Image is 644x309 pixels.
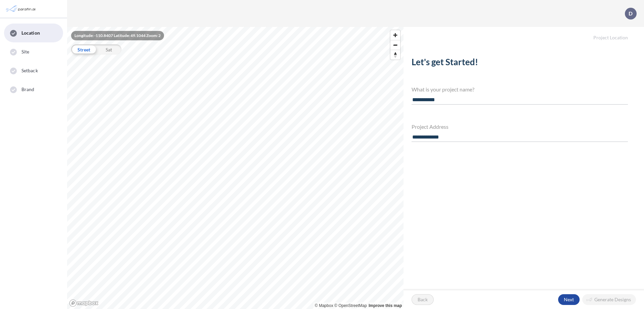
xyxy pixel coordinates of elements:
[412,57,628,70] h2: Let's get Started!
[412,123,628,130] h4: Project Address
[404,27,644,41] h5: Project Location
[412,86,628,92] h4: What is your project name?
[71,31,164,40] div: Longitude: -110.8407 Latitude: 49.1044 Zoom: 2
[21,67,38,74] span: Setback
[390,30,400,40] button: Zoom in
[629,10,633,16] p: D
[69,299,99,307] a: Mapbox homepage
[96,44,121,54] div: Sat
[564,296,574,303] p: Next
[334,303,367,308] a: OpenStreetMap
[67,27,404,309] canvas: Map
[5,3,38,15] img: Parafin
[369,303,402,308] a: Improve this map
[71,44,96,54] div: Street
[315,303,333,308] a: Mapbox
[390,40,400,50] button: Zoom out
[390,40,400,50] span: Zoom out
[21,48,29,55] span: Site
[390,50,400,60] button: Reset bearing to north
[21,86,35,93] span: Brand
[21,30,40,36] span: Location
[558,294,580,305] button: Next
